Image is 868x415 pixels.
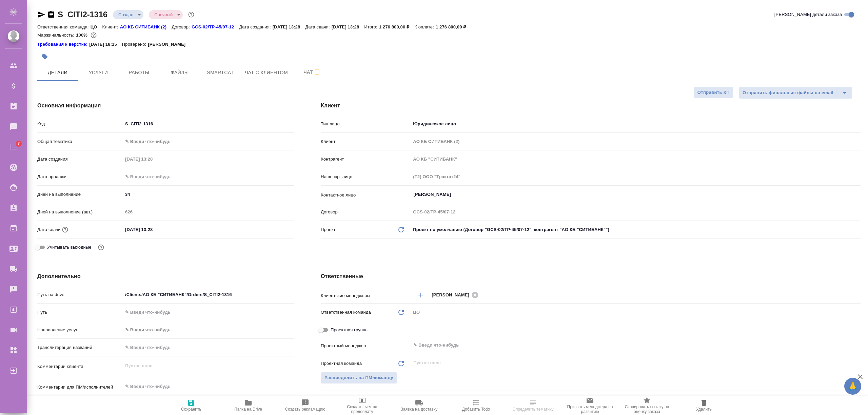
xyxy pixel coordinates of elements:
[187,10,196,19] button: Доп статусы указывают на важность/срочность заказа
[89,41,122,48] p: [DATE] 18:15
[37,121,123,127] p: Код
[37,156,123,163] p: Дата создания
[123,172,182,182] input: ✎ Введи что-нибудь
[743,89,833,97] span: Отправить финальные файлы на email
[505,396,561,415] button: Определить тематику
[857,194,858,195] button: Open
[13,140,24,147] span: 7
[122,41,148,48] p: Проверено:
[332,24,364,29] p: [DATE] 13:28
[181,407,201,412] span: Сохранить
[413,359,845,367] input: Пустое поле
[123,136,294,147] div: ✎ Введи что-нибудь
[401,407,437,412] span: Заявка на доставку
[37,291,123,298] p: Путь на drive
[321,360,362,367] p: Проектная команда
[2,139,25,155] a: 7
[37,344,123,351] p: Транслитерация названий
[321,102,861,110] h4: Клиент
[697,89,730,97] span: Отправить КП
[97,243,105,252] button: Выбери, если сб и вс нужно считать рабочими днями для выполнения заказа.
[321,309,371,316] p: Ответственная команда
[413,287,429,303] button: Добавить менеджера
[37,226,61,233] p: Дата сдачи
[37,309,123,316] p: Путь
[47,11,55,19] button: Скопировать ссылку
[411,394,861,406] div: ✎ Введи что-нибудь
[125,327,285,333] div: ✎ Введи что-нибудь
[123,207,294,217] input: Пустое поле
[220,396,277,415] button: Папка на Drive
[82,68,115,77] span: Услуги
[37,327,123,333] p: Направление услуг
[172,24,192,29] p: Договор:
[321,226,336,233] p: Проект
[432,291,480,299] div: [PERSON_NAME]
[321,192,411,199] p: Контактное лицо
[277,396,334,415] button: Создать рекламацию
[321,121,411,127] p: Тип лица
[694,87,733,99] button: Отправить КП
[512,407,553,412] span: Определить тематику
[239,24,272,29] p: Дата создания:
[448,396,505,415] button: Добавить Todo
[313,68,321,77] svg: Подписаться
[47,244,92,251] span: Учитывать выходные
[37,209,123,215] p: Дней на выполнение (авт.)
[413,341,836,349] input: ✎ Введи что-нибудь
[618,396,675,415] button: Скопировать ссылку на оценку заказа
[696,407,712,412] span: Удалить
[566,404,614,414] span: Призвать менеджера по развитию
[163,396,220,415] button: Сохранить
[61,225,70,234] button: Если добавить услуги и заполнить их объемом, то дата рассчитается автоматически
[204,68,237,77] span: Smartcat
[91,24,102,29] p: ЦО
[37,41,89,48] a: Требования к верстке:
[245,68,288,77] span: Чат с клиентом
[123,119,294,129] input: ✎ Введи что-нибудь
[120,24,172,29] p: АО КБ СИТИБАНК (2)
[334,396,391,415] button: Создать счет на предоплату
[192,24,239,29] p: GCS-02/TP-45/07-12
[321,138,411,145] p: Клиент
[123,225,182,234] input: ✎ Введи что-нибудь
[58,10,107,19] a: S_CITI2-1316
[844,378,861,395] button: 🙏
[123,290,294,299] input: ✎ Введи что-нибудь
[37,191,123,198] p: Дней на выполнение
[321,372,397,384] button: Распределить на ПМ-команду
[234,407,262,412] span: Папка на Drive
[116,12,135,18] button: Создан
[37,384,123,391] p: Комментарии для ПМ/исполнителей
[462,407,490,412] span: Добавить Todo
[739,87,837,99] button: Отправить финальные файлы на email
[41,68,74,77] span: Детали
[321,209,411,215] p: Договор
[123,343,294,352] input: ✎ Введи что-нибудь
[411,207,861,217] input: Пустое поле
[37,11,45,19] button: Скопировать ссылку для ЯМессенджера
[324,374,393,382] span: Распределить на ПМ-команду
[37,33,76,38] p: Маржинальность:
[411,118,861,130] div: Юридическое лицо
[163,68,196,77] span: Файлы
[123,189,294,199] input: ✎ Введи что-нибудь
[152,12,175,18] button: Срочный
[411,154,861,164] input: Пустое поле
[148,41,191,48] p: [PERSON_NAME]
[321,173,411,180] p: Наше юр. лицо
[391,396,448,415] button: Заявка на доставку
[857,345,858,346] button: Open
[305,24,331,29] p: Дата сдачи:
[89,31,98,40] button: 0.00 RUB;
[739,87,852,99] div: split button
[76,33,89,38] p: 100%
[102,24,120,29] p: Клиент:
[561,396,618,415] button: Призвать менеджера по развитию
[774,11,842,18] span: [PERSON_NAME] детали заказа
[364,24,379,29] p: Итого:
[37,173,123,180] p: Дата продажи
[857,294,858,296] button: Open
[411,172,861,182] input: Пустое поле
[411,307,861,318] div: ЦО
